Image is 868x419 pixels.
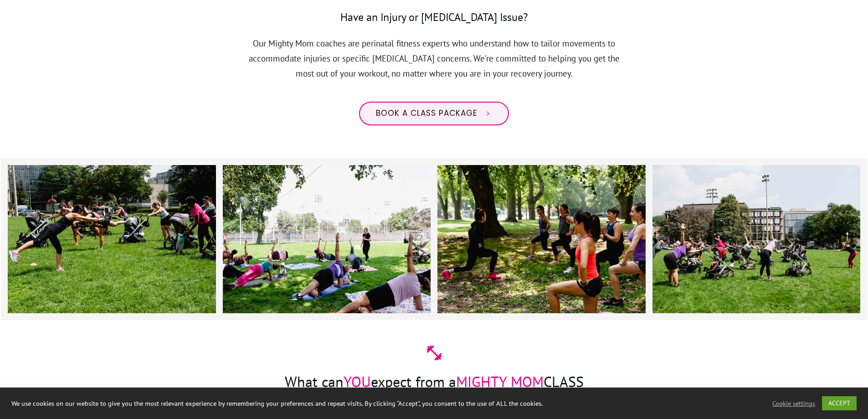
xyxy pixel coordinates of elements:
[344,372,371,391] span: YOU
[376,109,477,119] span: Book a class package
[359,102,509,125] a: Book a class package
[822,396,857,410] a: ACCEPT
[189,372,680,403] h3: What can expect from a CLASS
[11,399,603,408] div: We use cookies on our website to give you the most relevant experience by remembering your prefer...
[772,399,815,408] a: Cookie settings
[241,36,628,93] p: Our Mighty Mom coaches are perinatal fitness experts who understand how to tailor movements to ac...
[456,372,544,391] span: MIGHTY MOM
[241,10,628,36] h4: Have an Injury or [MEDICAL_DATA] Issue?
